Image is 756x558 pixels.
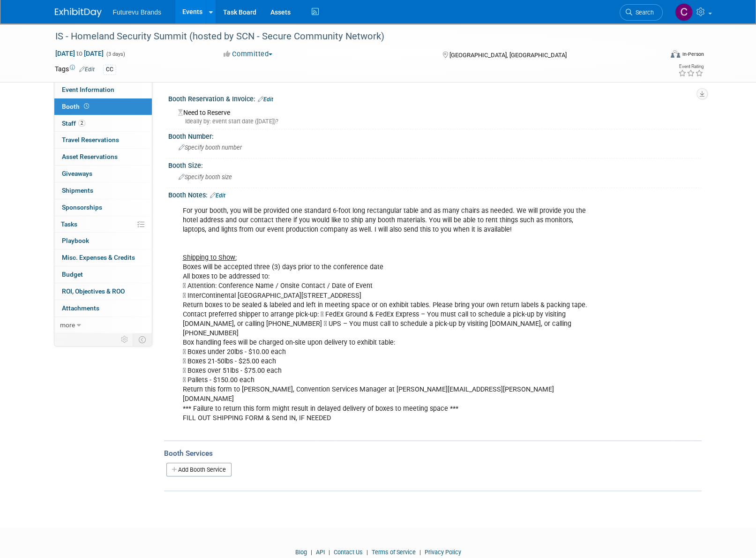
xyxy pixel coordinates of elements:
a: Blog [295,549,307,556]
span: Budget [62,271,83,278]
span: Asset Reservations [62,153,118,160]
span: Search [632,9,654,16]
a: Asset Reservations [54,149,152,165]
button: Committed [220,49,276,59]
span: Travel Reservations [62,136,119,143]
a: Booth [54,98,152,115]
span: | [308,549,314,556]
a: more [54,317,152,333]
span: | [326,549,332,556]
div: CC [103,65,116,75]
span: Specify booth size [179,173,232,181]
a: Staff2 [54,115,152,132]
div: Booth Size: [168,158,702,170]
span: Futurevu Brands [113,8,162,16]
span: more [60,321,75,329]
div: Booth Number: [168,129,702,141]
u: Shipping to Show: [183,254,237,262]
span: (3 days) [105,51,125,57]
span: Attachments [62,304,99,312]
a: Playbook [54,233,152,249]
a: Sponsorships [54,199,152,216]
div: Ideally by: event start date ([DATE])? [178,117,695,126]
span: Staff [62,120,85,127]
span: Event Information [62,86,114,93]
a: ROI, Objectives & ROO [54,283,152,300]
span: [GEOGRAPHIC_DATA], [GEOGRAPHIC_DATA] [449,52,567,59]
a: Edit [210,192,225,199]
span: Sponsorships [62,204,102,211]
a: Giveaways [54,166,152,182]
span: | [364,549,370,556]
a: Misc. Expenses & Credits [54,249,152,266]
span: Booth not reserved yet [82,103,91,110]
img: Format-Inperson.png [671,50,680,58]
a: Tasks [54,216,152,233]
span: Playbook [62,237,89,244]
a: API [316,549,325,556]
div: Need to Reserve [175,106,695,126]
span: Misc. Expenses & Credits [62,254,135,261]
span: to [75,50,84,57]
span: Giveaways [62,170,92,177]
a: Event Information [54,82,152,98]
span: Tasks [61,220,77,228]
td: Toggle Event Tabs [133,333,152,346]
div: Event Rating [678,64,703,69]
a: Search [620,4,663,21]
a: Edit [258,96,273,103]
div: IS - Homeland Security Summit (hosted by SCN - Secure Community Network) [52,28,649,45]
a: Privacy Policy [425,549,461,556]
a: Terms of Service [372,549,416,556]
a: Budget [54,266,152,283]
a: Add Booth Service [166,463,232,476]
span: Booth [62,103,91,110]
span: Shipments [62,187,93,194]
span: 2 [78,120,85,127]
div: For your booth, you will be provided one standard 6-foot long rectangular table and as many chair... [176,202,599,437]
div: Booth Reservation & Invoice: [168,92,702,104]
div: Event Format [607,49,704,63]
td: Tags [55,64,95,75]
td: Personalize Event Tab Strip [117,333,133,346]
span: | [417,549,423,556]
a: Contact Us [334,549,363,556]
div: Booth Services [164,448,702,459]
a: Travel Reservations [54,132,152,148]
div: In-Person [681,51,704,58]
img: CHERYL CLOWES [675,3,693,21]
span: ROI, Objectives & ROO [62,287,125,295]
span: [DATE] [DATE] [55,49,104,58]
div: Booth Notes: [168,188,702,200]
span: Specify booth number [179,144,242,151]
a: Edit [79,66,95,73]
a: Attachments [54,300,152,317]
img: ExhibitDay [55,8,102,17]
a: Shipments [54,182,152,199]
